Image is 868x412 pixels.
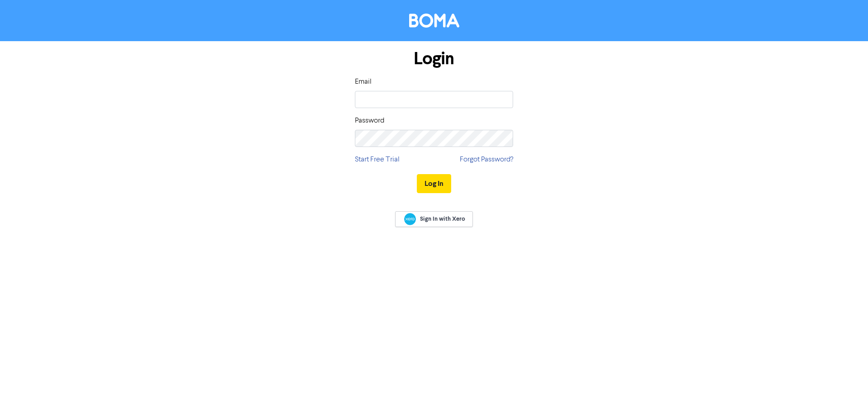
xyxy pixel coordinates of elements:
span: Sign In with Xero [420,215,465,223]
a: Forgot Password? [460,154,513,165]
img: BOMA Logo [409,14,459,28]
img: Xero logo [404,213,416,225]
button: Log In [417,174,451,193]
h1: Login [355,48,513,69]
a: Start Free Trial [355,154,400,165]
label: Email [355,76,372,87]
a: Sign In with Xero [395,211,473,227]
label: Password [355,115,384,126]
